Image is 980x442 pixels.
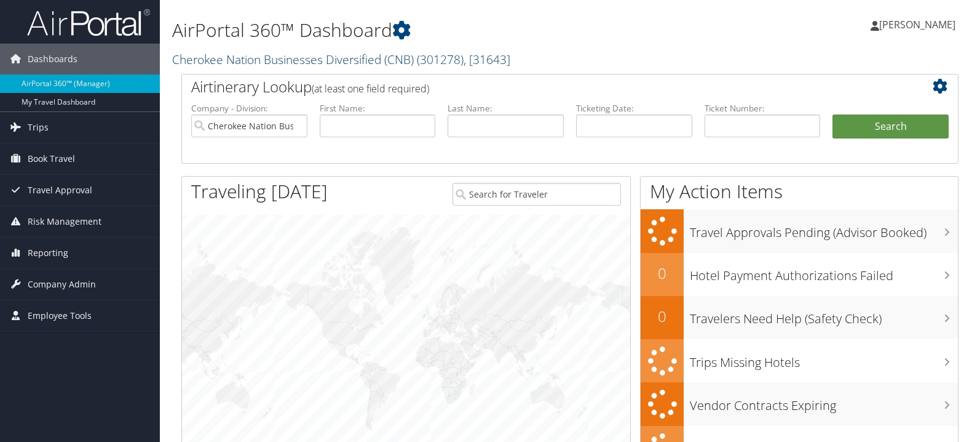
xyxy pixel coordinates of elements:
[452,183,621,206] input: Search for Traveler
[191,76,884,97] h2: Airtinerary Lookup
[705,102,821,115] label: Ticket Number:
[28,143,75,174] span: Book Travel
[312,82,429,95] span: (at least one field required)
[690,304,958,327] h3: Travelers Need Help (Safety Check)
[28,238,68,268] span: Reporting
[690,391,958,414] h3: Vendor Contracts Expiring
[28,44,77,74] span: Dashboards
[690,261,958,284] h3: Hotel Payment Authorizations Failed
[320,102,436,115] label: First Name:
[641,209,958,253] a: Travel Approvals Pending (Advisor Booked)
[641,339,958,383] a: Trips Missing Hotels
[28,269,96,300] span: Company Admin
[28,300,92,331] span: Employee Tools
[448,102,564,115] label: Last Name:
[690,348,958,371] h3: Trips Missing Hotels
[641,253,958,296] a: 0Hotel Payment Authorizations Failed
[464,51,510,68] span: , [ 31643 ]
[417,51,464,68] span: ( 301278 )
[879,18,955,31] span: [PERSON_NAME]
[172,17,703,43] h1: AirPortal 360™ Dashboard
[641,263,684,284] h2: 0
[191,102,307,115] label: Company - Division:
[172,51,510,68] a: Cherokee Nation Businesses Diversified (CNB)
[28,175,92,206] span: Travel Approval
[871,6,968,43] a: [PERSON_NAME]
[641,382,958,426] a: Vendor Contracts Expiring
[576,102,692,115] label: Ticketing Date:
[641,306,684,327] h2: 0
[28,112,49,143] span: Trips
[641,296,958,339] a: 0Travelers Need Help (Safety Check)
[28,206,101,237] span: Risk Management
[690,218,958,241] h3: Travel Approvals Pending (Advisor Booked)
[191,179,328,204] h1: Traveling [DATE]
[27,8,150,37] img: airportal-logo.png
[641,179,958,204] h1: My Action Items
[832,115,949,139] button: Search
